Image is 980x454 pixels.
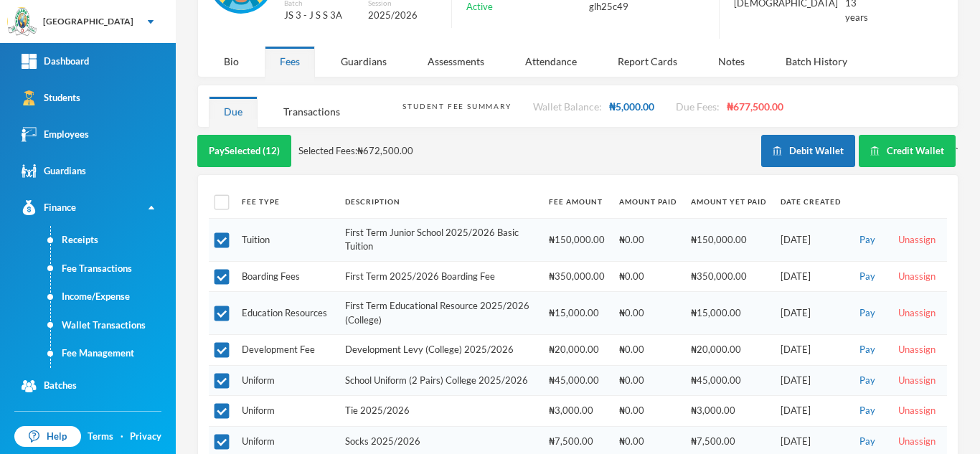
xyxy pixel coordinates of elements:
[609,100,654,113] span: ₦5,000.00
[773,186,848,218] th: Date Created
[197,135,291,167] button: PaySelected (12)
[338,292,542,335] td: First Term Educational Resource 2025/2026 (College)
[22,127,89,142] div: Employees
[855,232,880,248] button: Pay
[338,365,542,396] td: School Uniform (2 Pairs) College 2025/2026
[22,164,86,179] div: Guardians
[727,100,783,113] span: ₦677,500.00
[761,135,958,167] div: `
[533,100,602,113] span: Wallet Balance:
[51,339,176,368] a: Fee Management
[338,335,542,366] td: Development Levy (College) 2025/2026
[773,292,848,335] td: [DATE]
[894,434,940,450] button: Unassign
[14,426,81,448] a: Help
[22,200,76,215] div: Finance
[542,396,612,427] td: ₦3,000.00
[338,396,542,427] td: Tie 2025/2026
[413,46,499,77] div: Assessments
[612,218,684,261] td: ₦0.00
[761,135,855,167] button: Debit Wallet
[894,342,940,358] button: Unassign
[894,403,940,419] button: Unassign
[542,335,612,366] td: ₦20,000.00
[268,96,355,127] div: Transactions
[51,255,176,283] a: Fee Transactions
[542,218,612,261] td: ₦150,000.00
[235,218,338,261] td: Tuition
[510,46,592,77] div: Attendance
[542,186,612,218] th: Fee Amount
[8,8,37,37] img: logo
[771,46,862,77] div: Batch History
[855,269,880,285] button: Pay
[235,261,338,292] td: Boarding Fees
[22,54,89,69] div: Dashboard
[51,311,176,340] a: Wallet Transactions
[612,396,684,427] td: ₦0.00
[773,261,848,292] td: [DATE]
[855,306,880,321] button: Pay
[612,261,684,292] td: ₦0.00
[22,90,80,105] div: Students
[612,292,684,335] td: ₦0.00
[130,430,161,444] a: Privacy
[235,292,338,335] td: Education Resources
[284,9,357,23] div: JS 3 - J S S 3A
[676,100,720,113] span: Due Fees:
[209,46,254,77] div: Bio
[235,396,338,427] td: Uniform
[684,186,773,218] th: Amount Yet Paid
[894,306,940,321] button: Unassign
[235,365,338,396] td: Uniform
[684,292,773,335] td: ₦15,000.00
[603,46,692,77] div: Report Cards
[855,434,880,450] button: Pay
[51,283,176,311] a: Income/Expense
[542,261,612,292] td: ₦350,000.00
[612,365,684,396] td: ₦0.00
[773,365,848,396] td: [DATE]
[43,15,133,28] div: [GEOGRAPHIC_DATA]
[855,373,880,389] button: Pay
[612,335,684,366] td: ₦0.00
[859,135,956,167] button: Credit Wallet
[22,379,77,394] div: Batches
[773,218,848,261] td: [DATE]
[684,261,773,292] td: ₦350,000.00
[703,46,760,77] div: Notes
[684,396,773,427] td: ₦3,000.00
[235,335,338,366] td: Development Fee
[51,226,176,255] a: Receipts
[88,430,113,444] a: Terms
[235,186,338,218] th: Fee Type
[773,335,848,366] td: [DATE]
[368,9,437,23] div: 2025/2026
[684,218,773,261] td: ₦150,000.00
[298,144,413,159] span: Selected Fees: ₦672,500.00
[684,335,773,366] td: ₦20,000.00
[402,101,511,112] div: Student Fee Summary
[612,186,684,218] th: Amount Paid
[326,46,402,77] div: Guardians
[338,218,542,261] td: First Term Junior School 2025/2026 Basic Tuition
[265,46,315,77] div: Fees
[209,96,258,127] div: Due
[855,403,880,419] button: Pay
[542,292,612,335] td: ₦15,000.00
[542,365,612,396] td: ₦45,000.00
[773,396,848,427] td: [DATE]
[894,269,940,285] button: Unassign
[338,186,542,218] th: Description
[894,373,940,389] button: Unassign
[338,261,542,292] td: First Term 2025/2026 Boarding Fee
[894,232,940,248] button: Unassign
[684,365,773,396] td: ₦45,000.00
[121,430,123,444] div: ·
[855,342,880,358] button: Pay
